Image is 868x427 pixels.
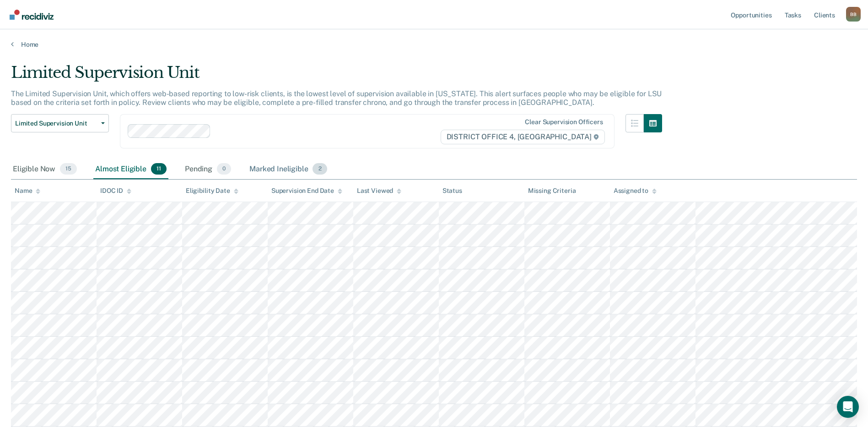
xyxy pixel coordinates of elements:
div: Pending0 [183,159,233,180]
div: Limited Supervision Unit [11,63,662,89]
span: Limited Supervision Unit [15,120,97,127]
span: 11 [151,163,167,175]
span: 0 [217,163,231,175]
div: IDOC ID [100,187,131,195]
span: DISTRICT OFFICE 4, [GEOGRAPHIC_DATA] [441,130,605,144]
div: Status [442,187,462,195]
div: Clear supervision officers [525,118,603,126]
button: Profile dropdown button [846,7,861,22]
div: Open Intercom Messenger [837,396,859,418]
img: Recidiviz [10,10,54,20]
div: Supervision End Date [271,187,342,195]
div: Missing Criteria [528,187,576,195]
div: Eligible Now15 [11,159,79,180]
button: Limited Supervision Unit [11,114,109,132]
a: Home [11,40,857,49]
div: Marked Ineligible2 [248,159,329,180]
div: Name [15,187,40,195]
div: Assigned to [614,187,657,195]
div: Eligibility Date [186,187,238,195]
p: The Limited Supervision Unit, which offers web-based reporting to low-risk clients, is the lowest... [11,89,662,107]
span: 15 [60,163,77,175]
div: Almost Eligible11 [93,159,168,180]
div: B B [846,7,861,22]
div: Last Viewed [357,187,401,195]
span: 2 [313,163,327,175]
